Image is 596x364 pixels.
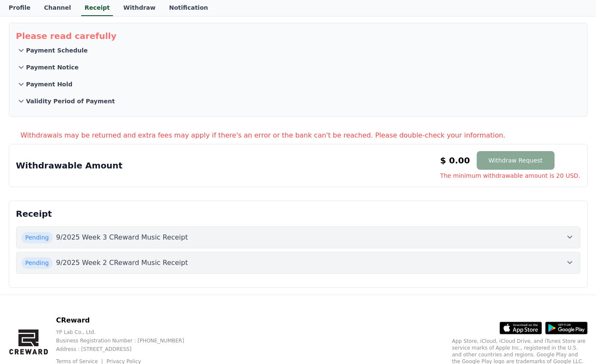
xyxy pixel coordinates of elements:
button: Withdraw Request [477,151,555,170]
p: 9/2025 Week 3 CReward Music Receipt [56,232,188,243]
p: Withdrawable Amount [16,160,123,171]
p: Validity Period of Payment [26,97,115,105]
p: YP Lab Co., Ltd. [56,329,198,336]
button: Payment Hold [16,76,580,93]
p: Business Registration Number : [PHONE_NUMBER] [56,337,198,344]
p: Withdrawals may be returned and extra fees may apply if there's an error or the bank can't be rea... [21,130,588,141]
p: CReward [56,315,198,325]
p: Payment Notice [26,63,79,72]
p: $ 0.00 [440,154,470,166]
span: Pending [22,232,53,243]
p: Payment Hold [26,80,73,88]
button: Pending 9/2025 Week 2 CReward Music Receipt [16,252,580,274]
button: Payment Notice [16,59,580,76]
p: Payment Schedule [26,46,88,55]
p: Address : [STREET_ADDRESS] [56,346,198,353]
span: The minimum withdrawable amount is 20 USD. [440,171,580,180]
p: 9/2025 Week 2 CReward Music Receipt [56,258,188,268]
span: Pending [22,257,53,268]
button: Payment Schedule [16,42,580,59]
p: Please read carefully [16,30,580,42]
button: Pending 9/2025 Week 3 CReward Music Receipt [16,226,580,248]
p: Receipt [16,208,580,220]
button: Validity Period of Payment [16,93,580,110]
